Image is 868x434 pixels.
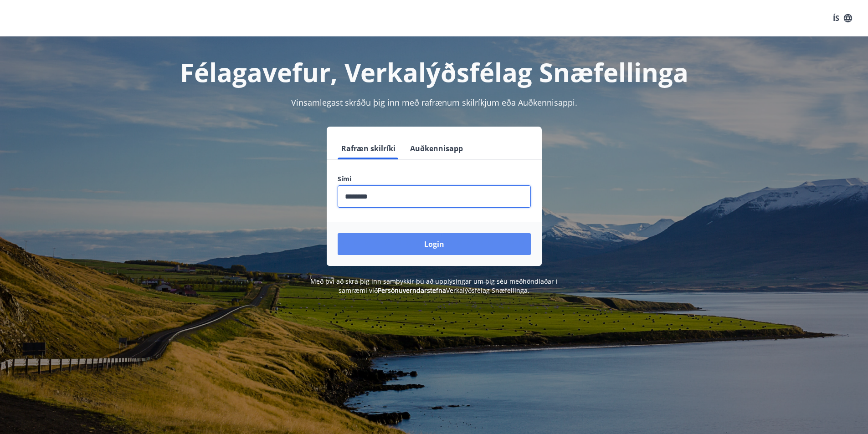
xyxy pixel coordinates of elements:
[338,174,531,184] label: Sími
[310,277,558,295] span: Með því að skrá þig inn samþykkir þú að upplýsingar um þig séu meðhöndlaðar í samræmi við Verkalý...
[338,138,399,159] button: Rafræn skilríki
[378,286,446,295] a: Persónuverndarstefna
[291,97,577,108] span: Vinsamlegast skráðu þig inn með rafrænum skilríkjum eða Auðkennisappi.
[117,55,751,89] h1: Félagavefur, Verkalýðsfélag Snæfellinga
[406,138,467,159] button: Auðkennisapp
[828,10,857,26] button: ÍS
[338,233,531,255] button: Login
